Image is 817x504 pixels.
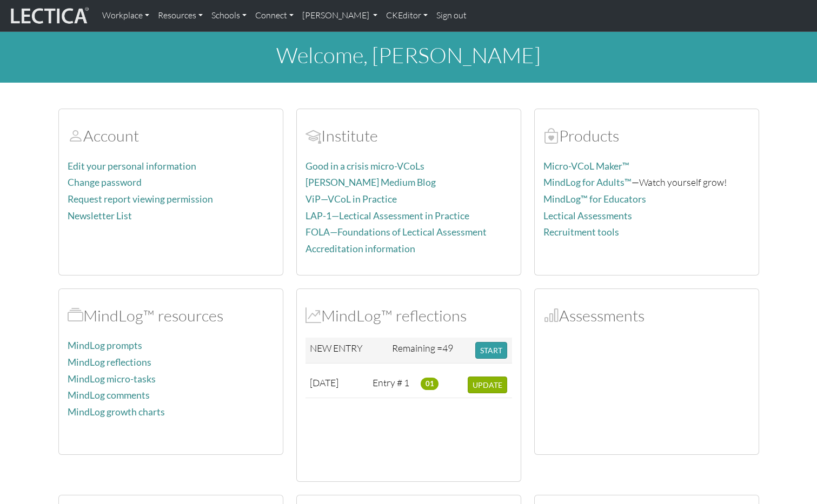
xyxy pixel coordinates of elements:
a: MindLog reflections [68,357,151,368]
button: START [475,342,507,359]
a: MindLog™ for Educators [543,193,646,205]
a: ViP—VCoL in Practice [305,193,397,205]
a: CKEditor [382,4,432,27]
a: Micro-VCoL Maker™ [543,160,629,172]
a: Sign out [432,4,471,27]
a: Edit your personal information [68,160,196,172]
a: Connect [251,4,298,27]
span: UPDATE [473,380,502,389]
a: Lectical Assessments [543,210,632,221]
a: LAP-1—Lectical Assessment in Practice [305,210,469,221]
span: 01 [421,378,439,389]
span: 49 [442,342,453,354]
a: Recruitment tools [543,226,619,238]
a: Good in a crisis micro-VCoLs [305,160,424,172]
a: MindLog growth charts [68,406,165,418]
a: Newsletter List [68,210,132,221]
h2: Assessments [543,306,750,325]
a: Schools [207,4,251,27]
span: Account [305,126,321,145]
a: MindLog for Adults™ [543,177,632,188]
p: —Watch yourself grow! [543,174,750,190]
span: Account [68,126,83,145]
td: NEW ENTRY [305,338,388,364]
td: Entry # 1 [368,372,416,398]
h2: MindLog™ reflections [305,306,512,325]
a: MindLog prompts [68,340,142,351]
a: Resources [154,4,207,27]
a: MindLog micro-tasks [68,373,156,385]
a: FOLA—Foundations of Lectical Assessment [305,226,487,238]
td: Remaining = [388,338,471,364]
button: UPDATE [468,377,507,393]
span: Products [543,126,559,145]
a: Change password [68,177,142,188]
a: [PERSON_NAME] Medium Blog [305,177,436,188]
a: [PERSON_NAME] [298,4,382,27]
h2: MindLog™ resources [68,306,274,325]
a: Workplace [98,4,154,27]
span: MindLog [305,306,321,325]
h2: Products [543,126,750,145]
a: MindLog comments [68,389,150,401]
span: [DATE] [310,377,338,388]
img: lecticalive [8,5,89,26]
span: Assessments [543,306,559,325]
a: Accreditation information [305,243,415,254]
h2: Institute [305,126,512,145]
h2: Account [68,126,274,145]
a: Request report viewing permission [68,193,213,205]
span: MindLog™ resources [68,306,83,325]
